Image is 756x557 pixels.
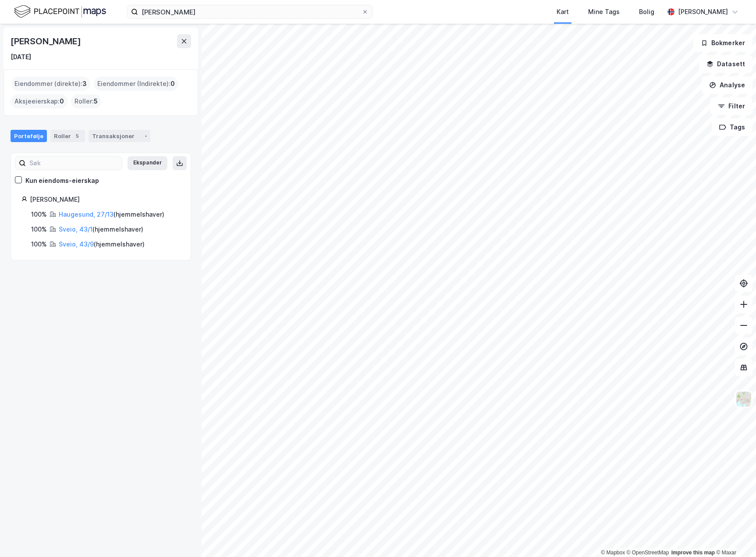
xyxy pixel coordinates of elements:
div: ( hjemmelshaver ) [59,239,145,250]
button: Filter [710,97,752,115]
span: 3 [82,79,87,89]
a: Mapbox [601,550,625,556]
a: Haugesund, 27/13 [59,211,114,218]
div: [PERSON_NAME] [11,34,82,48]
div: [PERSON_NAME] [30,194,180,205]
span: 5 [94,96,98,107]
div: Roller : [71,94,101,108]
img: Z [735,391,752,407]
div: Mine Tags [588,7,620,17]
input: Søk [26,157,122,170]
span: 0 [170,79,175,89]
div: 100% [31,224,47,235]
div: Portefølje [11,130,47,142]
div: 100% [31,239,47,250]
a: Sveio, 43/1 [59,225,92,233]
div: [DATE] [11,52,31,62]
a: OpenStreetMap [627,550,669,556]
div: Bolig [639,7,654,17]
div: 100% [31,209,47,220]
div: Kun eiendoms-eierskap [25,175,99,186]
div: Transaksjoner [89,130,150,142]
input: Søk på adresse, matrikkel, gårdeiere, leietakere eller personer [138,5,362,18]
span: 0 [60,96,64,107]
iframe: Chat Widget [712,515,756,557]
div: Roller [50,130,85,142]
div: [PERSON_NAME] [678,7,728,17]
button: Analyse [702,76,752,94]
div: Kontrollprogram for chat [712,515,756,557]
a: Sveio, 43/9 [59,240,94,248]
div: Eiendommer (direkte) : [11,77,90,91]
button: Bokmerker [693,34,752,52]
div: ( hjemmelshaver ) [59,224,143,235]
div: Aksjeeierskap : [11,94,67,108]
div: Kart [557,7,569,17]
a: Improve this map [671,550,715,556]
button: Datasett [699,55,752,73]
img: logo.f888ab2527a4732fd821a326f86c7f29.svg [14,4,106,19]
button: Ekspander [128,156,167,170]
div: 5 [73,132,82,140]
div: ( hjemmelshaver ) [59,209,164,220]
img: spinner.a6d8c91a73a9ac5275cf975e30b51cfb.svg [138,132,147,140]
div: Eiendommer (Indirekte) : [94,77,178,91]
button: Tags [712,118,752,136]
